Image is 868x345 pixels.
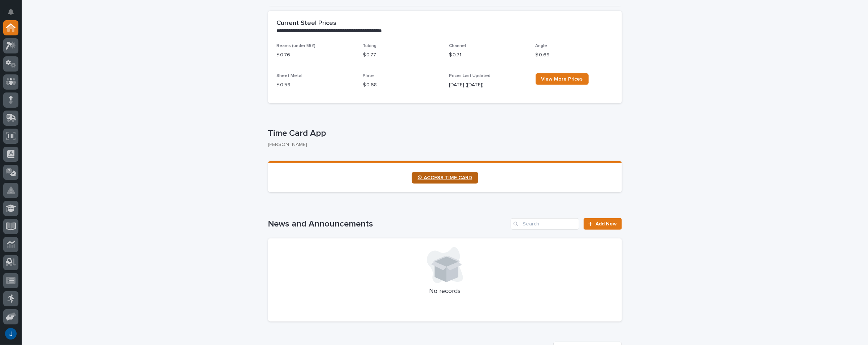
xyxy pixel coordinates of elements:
[536,44,548,48] span: Angle
[412,172,478,184] a: ⏲ ACCESS TIME CARD
[449,51,527,59] p: $ 0.71
[449,74,491,78] span: Prices Last Updated
[268,128,619,139] p: Time Card App
[268,219,508,229] h1: News and Announcements
[268,142,616,148] p: [PERSON_NAME]
[277,51,354,59] p: $ 0.76
[449,44,466,48] span: Channel
[3,4,18,20] button: Notifications
[277,44,316,48] span: Beams (under 55#)
[363,81,441,89] p: $ 0.68
[9,9,18,20] div: Notifications
[3,326,18,341] button: users-avatar
[363,44,377,48] span: Tubing
[277,74,303,78] span: Sheet Metal
[418,175,472,180] span: ⏲ ACCESS TIME CARD
[596,221,617,227] span: Add New
[541,77,583,82] span: View More Prices
[277,20,337,27] h2: Current Steel Prices
[449,81,527,89] p: [DATE] ([DATE])
[363,74,374,78] span: Plate
[584,218,621,230] a: Add New
[536,51,613,59] p: $ 0.69
[277,81,354,89] p: $ 0.59
[363,51,441,59] p: $ 0.77
[277,288,613,296] p: No records
[536,73,589,85] a: View More Prices
[511,218,579,230] input: Search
